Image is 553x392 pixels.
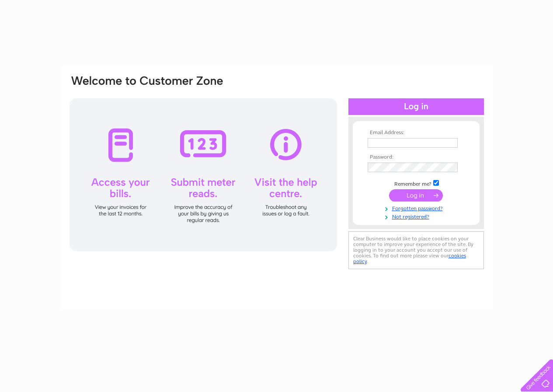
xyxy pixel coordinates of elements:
[365,154,467,160] th: Password:
[365,130,467,136] th: Email Address:
[353,253,466,264] a: cookies policy
[389,189,443,201] input: Submit
[368,204,467,212] a: Forgotten password?
[365,179,467,187] td: Remember me?
[368,212,467,220] a: Not registered?
[348,231,484,269] div: Clear Business would like to place cookies on your computer to improve your experience of the sit...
